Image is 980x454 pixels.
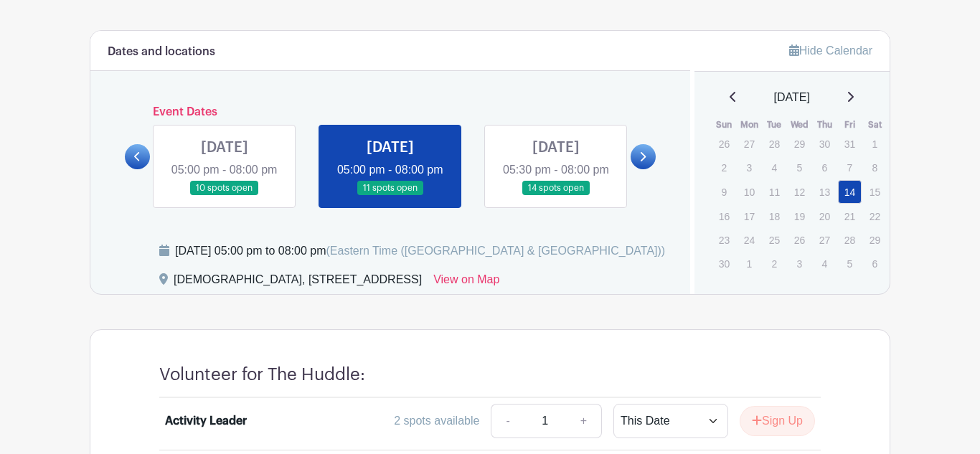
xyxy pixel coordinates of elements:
p: 28 [763,133,786,155]
p: 29 [863,229,887,251]
span: (Eastern Time ([GEOGRAPHIC_DATA] & [GEOGRAPHIC_DATA])) [326,245,665,257]
p: 27 [813,229,837,251]
p: 10 [738,181,761,203]
div: [DATE] 05:00 pm to 08:00 pm [175,242,665,260]
p: 5 [838,252,862,275]
p: 11 [763,181,786,203]
p: 8 [863,156,887,179]
p: 22 [863,205,887,227]
p: 6 [863,252,887,275]
p: 21 [838,205,862,227]
div: [DEMOGRAPHIC_DATA], [STREET_ADDRESS] [174,271,422,294]
p: 31 [838,133,862,155]
h6: Dates and locations [108,45,215,59]
p: 1 [863,133,887,155]
a: + [566,404,602,438]
a: 14 [838,180,862,204]
p: 19 [788,205,811,227]
th: Thu [812,118,837,132]
a: Hide Calendar [789,44,872,57]
p: 4 [813,252,837,275]
button: Sign Up [740,406,815,436]
p: 3 [738,156,761,179]
p: 29 [788,133,811,155]
p: 25 [763,229,786,251]
h4: Volunteer for The Huddle: [159,364,365,385]
p: 23 [712,229,736,251]
a: - [491,404,524,438]
p: 18 [763,205,786,227]
p: 2 [712,156,736,179]
p: 30 [712,252,736,275]
a: View on Map [433,271,499,294]
p: 24 [738,229,761,251]
span: [DATE] [774,89,810,106]
p: 17 [738,205,761,227]
p: 20 [813,205,837,227]
th: Mon [737,118,762,132]
th: Wed [787,118,812,132]
p: 12 [788,181,811,203]
p: 16 [712,205,736,227]
p: 30 [813,133,837,155]
th: Sun [712,118,737,132]
p: 15 [863,181,887,203]
p: 6 [813,156,837,179]
th: Tue [762,118,787,132]
h6: Event Dates [150,105,631,119]
p: 28 [838,229,862,251]
th: Fri [837,118,862,132]
p: 5 [788,156,811,179]
p: 26 [712,133,736,155]
p: 3 [788,252,811,275]
p: 4 [763,156,786,179]
th: Sat [862,118,887,132]
div: Activity Leader [165,412,247,430]
p: 2 [763,252,786,275]
p: 7 [838,156,862,179]
p: 9 [712,181,736,203]
p: 13 [813,181,837,203]
div: 2 spots available [394,412,479,430]
p: 1 [738,252,761,275]
p: 26 [788,229,811,251]
p: 27 [738,133,761,155]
